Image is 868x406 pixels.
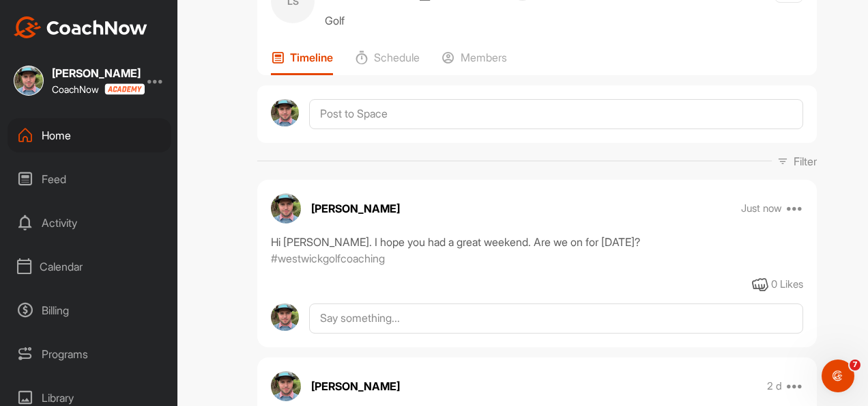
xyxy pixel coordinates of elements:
div: Activity [8,206,171,240]
img: CoachNow [14,16,147,38]
p: Timeline [290,51,333,64]
div: Calendar [8,249,171,284]
div: Hi [PERSON_NAME]. I hope you had a great weekend. Are we on for [DATE]? [271,234,803,250]
div: [PERSON_NAME] [52,68,141,79]
div: Home [8,118,171,152]
p: Filter [794,153,817,170]
div: Send us a message [28,195,228,210]
p: How can we help? [27,144,246,167]
img: square_c06937ecae3d5ad7bc2ee6c3c95a73cb.jpg [14,66,44,96]
img: Profile image for Amanda [172,22,199,49]
div: We'll be back online [DATE] [28,210,228,224]
p: Golf [325,12,533,29]
iframe: Intercom live chat [822,360,854,392]
div: Feed [8,162,171,196]
div: 0 Likes [771,277,803,293]
img: CoachNow acadmey [104,83,145,95]
span: Home [30,314,61,324]
p: Members [461,51,507,64]
div: Schedule a Demo with a CoachNow Expert [28,254,229,283]
button: Messages [91,280,182,335]
img: avatar [271,303,299,331]
div: Send us a messageWe'll be back online [DATE] [14,184,259,236]
img: avatar [271,371,301,401]
p: Schedule [374,51,420,64]
p: Just now [741,202,782,215]
div: CoachNow [52,83,141,95]
p: Hi [PERSON_NAME] 👋 [27,97,246,144]
img: logo [27,27,145,46]
div: Close [235,22,259,46]
span: Help [216,314,238,324]
p: [PERSON_NAME] [311,378,400,394]
p: #westwickgolfcoaching [271,250,385,267]
div: Billing [8,293,171,327]
p: 2 d [767,379,782,393]
span: Messages [113,314,160,324]
img: avatar [271,193,301,224]
p: [PERSON_NAME] [311,200,400,217]
div: Programs [8,337,171,371]
img: avatar [271,99,299,127]
img: Profile image for Maggie [198,22,225,49]
span: 7 [850,360,860,370]
button: Help [182,280,273,335]
a: Schedule a Demo with a CoachNow Expert [20,249,253,288]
